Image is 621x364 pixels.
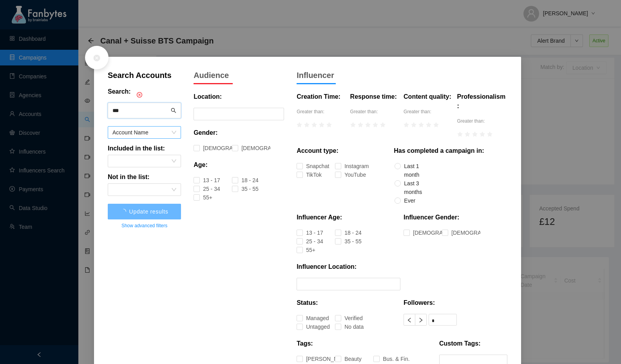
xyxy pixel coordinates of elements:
p: Response time: [350,92,397,101]
p: Professionalism: [457,92,507,111]
span: Last 1 month [401,162,433,179]
span: left [407,317,412,323]
span: star [465,132,470,137]
span: star [433,122,439,128]
span: star [480,132,485,137]
span: star [319,122,324,128]
div: No data [344,322,351,331]
span: close-circle [137,92,142,98]
span: star [457,132,463,137]
div: YouTube [344,170,351,179]
span: star [358,122,363,128]
span: right [418,317,424,323]
span: star [326,122,332,128]
div: [DEMOGRAPHIC_DATA] [203,144,223,152]
p: Search: [108,87,131,96]
p: Followers: [404,298,435,308]
p: Age: [194,160,208,170]
div: Bus. & Fin. [383,355,392,363]
div: 13 - 17 [306,228,312,237]
div: Snapchat [306,162,314,170]
p: Greater than: [457,117,507,125]
span: star [304,122,310,128]
p: Status: [297,298,318,308]
div: 55+ [203,193,206,202]
span: star [411,122,416,128]
button: Show advanced filters [108,219,181,232]
span: star [297,122,302,128]
div: 55+ [306,246,309,254]
div: Instagram [344,162,353,170]
div: Untagged [306,322,314,331]
div: 35 - 55 [241,185,247,193]
p: Location: [194,92,222,101]
span: star [365,122,371,128]
span: star [311,122,317,128]
span: Ever [401,196,418,205]
div: Beauty [344,355,350,363]
p: Tags: [297,339,313,348]
p: Gender: [194,128,217,138]
span: star [404,122,409,128]
div: 25 - 34 [306,237,312,246]
span: star [373,122,378,128]
div: 35 - 55 [344,237,350,246]
p: Influencer Age: [297,213,342,222]
p: Account type: [297,146,339,156]
div: Verified [344,314,351,322]
p: Creation Time: [297,92,340,101]
div: TikTok [306,170,311,179]
div: Managed [306,314,313,322]
span: star [487,132,492,137]
span: star [380,122,386,128]
p: Influencer Gender: [404,213,459,222]
p: Greater than: [404,108,454,116]
p: Influencer Location: [297,262,357,272]
p: Custom Tags: [439,339,480,348]
span: Show advanced filters [121,222,167,230]
div: 13 - 17 [203,176,209,185]
div: [DEMOGRAPHIC_DATA] [451,228,472,237]
span: search [171,108,176,113]
div: [DEMOGRAPHIC_DATA] [413,228,433,237]
span: star [418,122,424,128]
span: star [426,122,431,128]
p: Greater than: [297,108,347,116]
button: Update results [108,204,181,219]
span: close-circle [93,54,101,62]
span: Last 3 months [401,179,433,196]
div: 18 - 24 [241,176,247,185]
span: star [472,132,478,137]
span: Account Name [112,127,176,138]
div: 25 - 34 [203,185,209,193]
p: Has completed a campaign in: [394,146,484,156]
div: [DEMOGRAPHIC_DATA] [241,144,262,152]
p: Greater than: [350,108,400,116]
div: [PERSON_NAME] [306,355,321,363]
span: star [350,122,356,128]
p: Content quality: [404,92,451,101]
div: 18 - 24 [344,228,350,237]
